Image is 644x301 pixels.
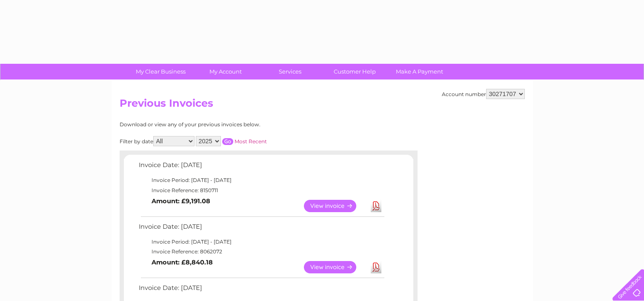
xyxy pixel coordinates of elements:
a: View [304,200,366,212]
a: My Account [190,64,260,80]
td: Invoice Period: [DATE] - [DATE] [137,237,386,247]
a: Customer Help [320,64,390,80]
a: Make A Payment [384,64,455,80]
a: View [304,261,366,273]
a: Services [255,64,325,80]
div: Download or view any of your previous invoices below. [120,122,343,128]
td: Invoice Date: [DATE] [137,221,386,237]
td: Invoice Date: [DATE] [137,282,386,298]
b: Amount: £9,191.08 [152,197,210,205]
h2: Previous Invoices [120,97,525,114]
div: Account number [442,89,525,99]
a: Download [371,200,381,212]
td: Invoice Reference: 8062072 [137,247,386,257]
td: Invoice Date: [DATE] [137,159,386,175]
div: Filter by date [120,136,343,146]
a: Download [371,261,381,273]
td: Invoice Period: [DATE] - [DATE] [137,175,386,185]
a: My Clear Business [126,64,196,80]
a: Most Recent [235,138,267,145]
b: Amount: £8,840.18 [152,258,213,266]
td: Invoice Reference: 8150711 [137,185,386,196]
